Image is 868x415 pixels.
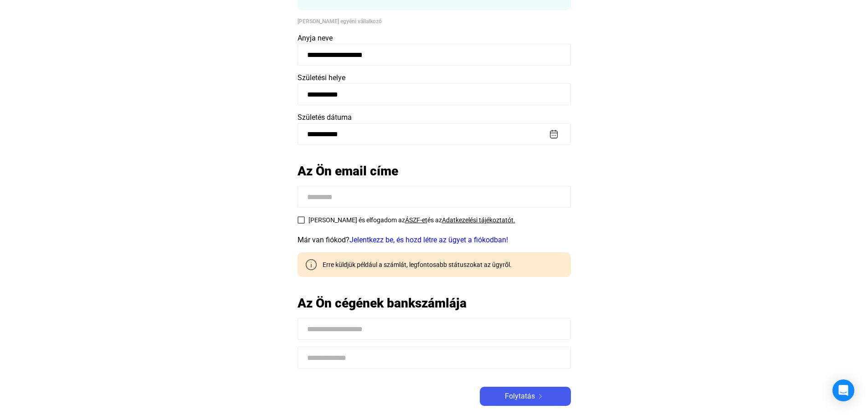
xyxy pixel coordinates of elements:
button: Folytatásarrow-right-white [480,387,571,406]
span: és az [427,216,442,224]
a: ÁSZF-et [405,216,427,224]
span: Folytatás [505,391,535,402]
span: Születés dátuma [298,113,352,122]
span: Születési helye [298,73,345,82]
h2: Az Ön cégének bankszámlája [298,295,571,311]
div: Már van fiókod? [298,235,571,246]
span: [PERSON_NAME] és elfogadom az [308,216,405,224]
div: Open Intercom Messenger [832,379,854,401]
div: [PERSON_NAME] egyéni vállalkozó [298,17,571,26]
img: info-grey-outline [306,259,317,270]
div: Erre küldjük például a számlát, legfontosabb státuszokat az ügyről. [316,260,512,269]
h2: Az Ön email címe [298,163,571,179]
a: Jelentkezz be, és hozd létre az ügyet a fiókodban! [349,236,508,244]
img: arrow-right-white [535,394,546,399]
a: Adatkezelési tájékoztatót. [442,216,515,224]
span: Anyja neve [298,34,333,42]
